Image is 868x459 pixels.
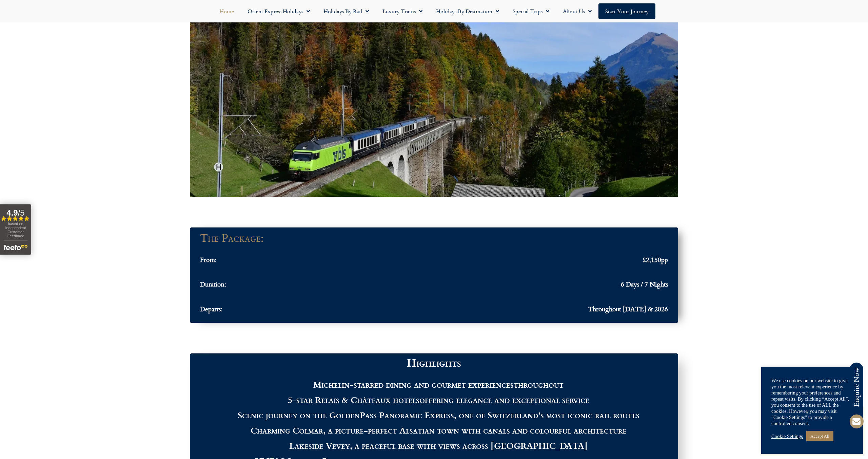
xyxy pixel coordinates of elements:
div: We use cookies on our website to give you the most relevant experience by remembering your prefer... [771,378,853,426]
b: Lakeside Vevey [289,439,350,452]
span: offering elegance and exceptional service [288,393,589,406]
a: About Us [556,3,598,19]
b: 5-star Relais & Châteaux hotels [288,393,419,406]
b: Highlights [407,354,461,370]
a: Holidays by Destination [429,3,506,19]
span: 6 Days / 7 Nights [621,280,668,288]
a: Cookie Settings [771,433,803,439]
span: , one of Switzerland’s most iconic rail routes [454,408,639,421]
b: Charming Colmar [251,424,323,437]
span: throughout [514,378,564,391]
span: Throughout [DATE] & 2026 [588,305,668,313]
a: Departs: Throughout [DATE] & 2026 [200,305,668,316]
a: Duration: 6 Days / 7 Nights [200,280,668,291]
a: Orient Express Holidays [241,3,317,19]
h3: The Package: [200,234,263,242]
b: Michelin-starred dining and gourmet experiences [313,378,514,391]
a: From: £2,150pp [200,256,668,267]
nav: Menu [3,3,865,19]
a: Home [213,3,241,19]
a: Luxury Trains [376,3,429,19]
a: Holidays by Rail [317,3,376,19]
span: Duration: [200,280,226,288]
a: Start your Journey [598,3,655,19]
a: Special Trips [506,3,556,19]
span: £2,150pp [643,256,668,263]
span: Departs: [200,305,222,313]
span: , a peaceful base with views across [GEOGRAPHIC_DATA] [289,439,588,452]
span: , a picture-perfect Alsatian town with canals and colourful architecture [251,424,627,437]
a: The Package: [200,234,668,242]
span: From: [200,256,217,263]
b: Scenic journey on the GoldenPass Panoramic Express [238,408,454,421]
a: Accept All [806,431,833,441]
